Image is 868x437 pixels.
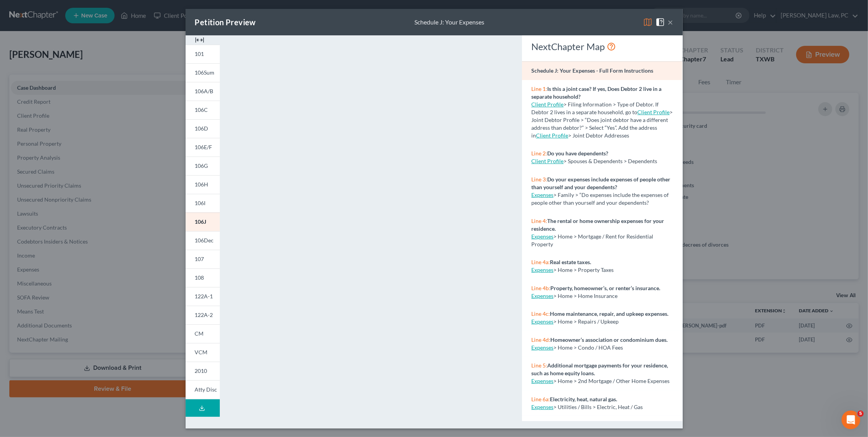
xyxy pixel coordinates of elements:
[531,285,550,291] span: Line 4b:
[550,310,668,317] strong: Home maintenance, repair, and upkeep expenses.
[531,158,564,164] a: Client Profile
[553,318,619,325] span: > Home > Repairs / Upkeep
[531,362,547,369] span: Line 5:
[186,212,220,231] a: 106J
[553,378,670,384] span: > Home > 2nd Mortgage / Other Home Expenses
[186,268,220,287] a: 108
[186,343,220,362] a: VCM
[531,176,670,190] strong: Do your expenses include expenses of people other than yourself and your dependents?
[531,292,553,299] a: Expenses
[195,17,256,28] div: Petition Preview
[553,292,618,299] span: > Home > Home Insurance
[668,17,673,27] button: ×
[531,101,659,115] span: > Filing Information > Type of Debtor. If Debtor 2 lives in a separate household, go to
[531,40,673,53] div: NextChapter Map
[195,69,215,76] span: 106Sum
[186,231,220,250] a: 106Dec
[195,312,213,318] span: 122A-2
[195,349,208,355] span: VCM
[195,386,217,393] span: Atty Disc
[195,218,207,225] span: 106J
[186,138,220,157] a: 106E/F
[656,17,665,27] img: help-close-5ba153eb36485ed6c1ea00a893f15db1cb9b99d6cae46e1a8edb6c62d00a1a76.svg
[195,200,206,206] span: 106I
[195,367,207,374] span: 2010
[531,85,547,92] span: Line 1:
[536,132,629,139] span: > Joint Debtor Addresses
[550,396,617,402] strong: Electricity, heat, natural gas.
[195,88,214,94] span: 106A/B
[186,194,220,212] a: 106I
[531,218,547,224] span: Line 4:
[195,181,209,188] span: 106H
[186,250,220,268] a: 107
[531,109,673,139] span: > Joint Debtor Profile > “Does joint debtor have a different address than debtor?” > Select “Yes”...
[186,45,220,63] a: 101
[531,233,553,240] a: Expenses
[547,150,608,157] strong: Do you have dependents?
[564,158,657,164] span: > Spouses & Dependents > Dependents
[195,144,212,150] span: 106E/F
[186,101,220,119] a: 106C
[531,192,669,206] span: > Family > “Do expenses include the expenses of people other than yourself and your dependents?
[195,50,204,57] span: 101
[842,411,860,429] iframe: Intercom live chat
[553,344,623,351] span: > Home > Condo / HOA Fees
[186,380,220,399] a: Atty Disc
[186,63,220,82] a: 106Sum
[234,42,508,420] iframe: <object ng-attr-data='[URL][DOMAIN_NAME]' type='application/pdf' width='100%' height='975px'></ob...
[550,285,660,291] strong: Property, homeowner’s, or renter’s insurance.
[195,35,204,45] img: expand-e0f6d898513216a626fdd78e52531dac95497ffd26381d4c15ee2fc46db09dca.svg
[531,233,653,247] span: > Home > Mortgage / Rent for Residential Property
[553,404,643,410] span: > Utilities / Bills > Electric, Heat / Gas
[550,336,668,343] strong: Homeowner’s association or condominium dues.
[531,85,661,100] strong: Is this a joint case? If yes, Does Debtor 2 live in a separate household?
[531,362,668,376] strong: Additional mortgage payments for your residence, such as home equity loans.
[186,175,220,194] a: 106H
[637,109,670,115] a: Client Profile
[195,293,213,299] span: 122A-1
[531,150,547,157] span: Line 2:
[531,259,550,265] span: Line 4a:
[531,396,550,402] span: Line 6a:
[531,176,547,183] span: Line 3:
[531,67,653,74] strong: Schedule J: Your Expenses - Full Form Instructions
[195,125,209,132] span: 106D
[186,287,220,306] a: 122A-1
[195,330,204,337] span: CM
[195,274,204,281] span: 108
[531,310,550,317] span: Line 4c:
[531,318,553,325] a: Expenses
[536,132,568,139] a: Client Profile
[531,404,553,410] a: Expenses
[195,106,208,113] span: 106C
[195,237,214,244] span: 106Dec
[186,324,220,343] a: CM
[550,259,591,265] strong: Real estate taxes.
[531,101,564,108] a: Client Profile
[531,218,664,232] strong: The rental or home ownership expenses for your residence.
[414,18,484,27] div: Schedule J: Your Expenses
[195,162,208,169] span: 106G
[186,157,220,175] a: 106G
[531,266,553,273] a: Expenses
[553,266,614,273] span: > Home > Property Taxes
[643,17,652,27] img: map-eea8200ae884c6f1103ae1953ef3d486a96c86aabb227e865a55264e3737af1f.svg
[186,362,220,380] a: 2010
[186,306,220,324] a: 122A-2
[195,256,204,262] span: 107
[531,192,553,198] a: Expenses
[531,336,550,343] span: Line 4d:
[186,82,220,101] a: 106A/B
[186,119,220,138] a: 106D
[858,411,864,417] span: 5
[531,378,553,384] a: Expenses
[531,344,553,351] a: Expenses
